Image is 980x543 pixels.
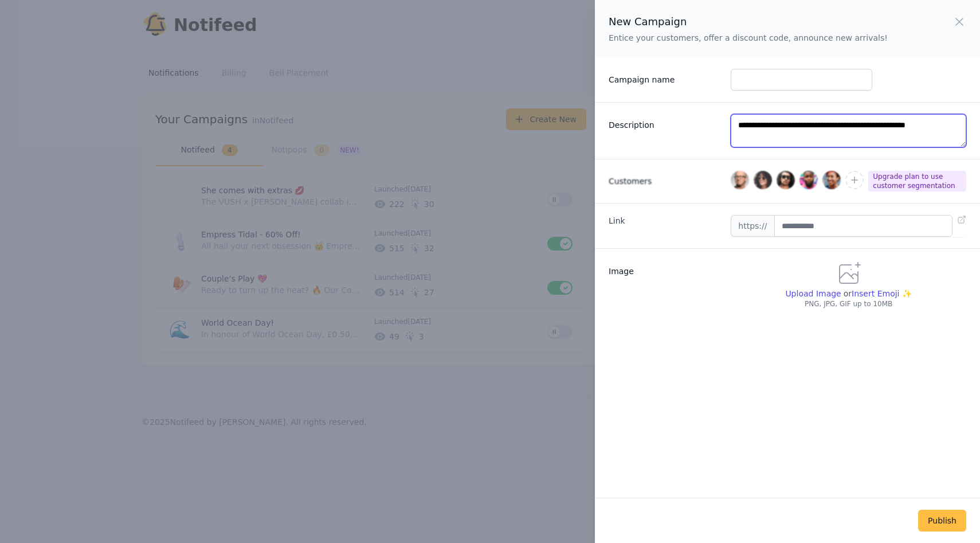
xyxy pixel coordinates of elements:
img: Leonard Krasner [777,171,795,189]
p: or [841,288,852,299]
span: Upload Image [785,289,841,298]
span: We run on Gist [96,401,145,408]
h1: Hello! [17,56,212,74]
button: New conversation [18,152,211,175]
h3: Customers [609,175,722,187]
span: Upgrade plan to use customer segmentation [868,171,966,192]
img: Floyd Miles [799,171,818,189]
img: Emily Selman [822,171,841,189]
span: https:// [731,215,774,237]
h2: New Campaign [609,14,888,30]
img: Tom Cook [731,171,749,189]
label: Description [609,115,722,131]
label: Campaign name [609,69,722,85]
label: Image [609,261,722,277]
span: New conversation [74,159,138,168]
img: Whitney Francis [754,171,772,189]
p: PNG, JPG, GIF up to 10MB [731,299,966,308]
span: Insert Emoji ✨ [852,288,912,299]
label: Link [609,215,722,226]
h2: Don't see Notifeed in your header? Let me know and I'll set it up! ✅ [17,76,212,131]
button: Publish [918,510,966,532]
p: Entice your customers, offer a discount code, announce new arrivals! [609,32,888,44]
